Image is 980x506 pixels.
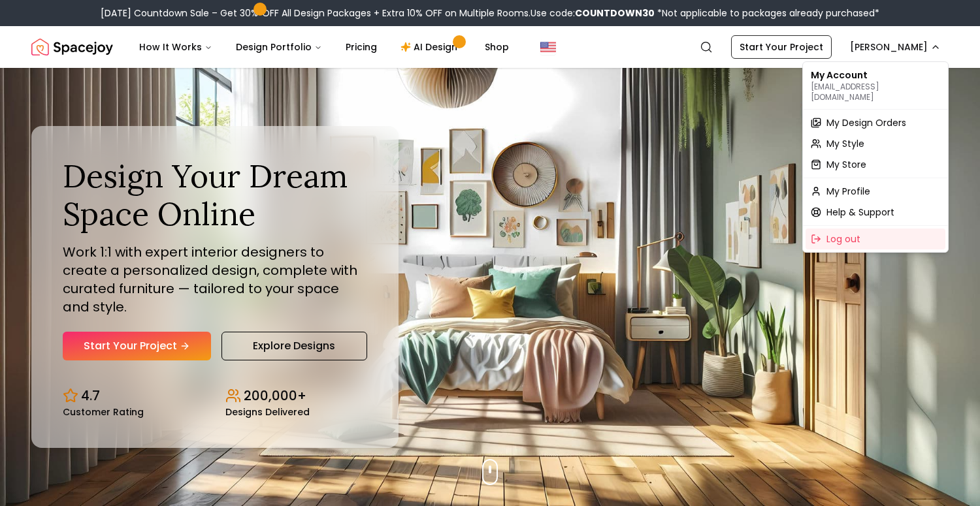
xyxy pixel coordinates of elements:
span: My Store [826,158,866,171]
span: My Style [826,137,864,150]
span: Log out [826,232,860,245]
a: My Style [806,133,945,154]
span: My Design Orders [826,116,906,129]
span: My Profile [826,185,870,198]
p: [EMAIL_ADDRESS][DOMAIN_NAME] [811,82,940,103]
a: My Profile [806,181,945,202]
div: [PERSON_NAME] [802,61,949,253]
a: My Design Orders [806,112,945,133]
a: My Store [806,154,945,175]
a: Help & Support [806,202,945,223]
div: My Account [806,65,945,106]
span: Help & Support [826,206,894,219]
